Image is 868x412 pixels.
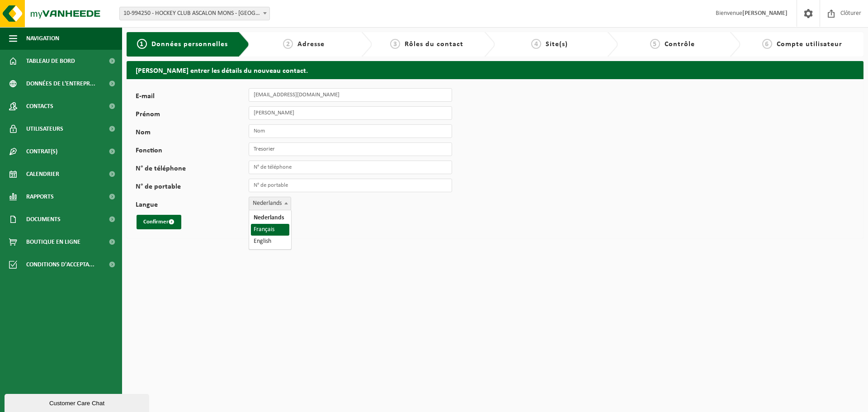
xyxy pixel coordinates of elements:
[136,129,249,138] label: Nom
[665,41,695,48] span: Contrôle
[26,140,57,163] span: Contrat(s)
[26,118,63,140] span: Utilisateurs
[127,61,863,79] h2: [PERSON_NAME] entrer les détails du nouveau contact.
[546,41,568,48] span: Site(s)
[151,41,228,48] span: Données personnelles
[26,231,80,253] span: Boutique en ligne
[249,88,452,102] input: E-mail
[531,39,541,49] span: 4
[297,41,325,48] span: Adresse
[119,7,270,20] span: 10-994250 - HOCKEY CLUB ASCALON MONS - MONS
[650,39,660,49] span: 5
[251,212,289,224] li: Nederlands
[249,197,291,210] span: Nederlands
[742,10,788,17] strong: [PERSON_NAME]
[762,39,772,49] span: 6
[26,253,94,276] span: Conditions d'accepta...
[5,392,151,412] iframe: chat widget
[405,41,463,48] span: Rôles du contact
[249,142,452,156] input: Fonction
[136,201,249,210] label: Langue
[26,95,53,118] span: Contacts
[249,179,452,192] input: N° de portable
[136,147,249,156] label: Fonction
[249,106,452,120] input: Prénom
[136,111,249,120] label: Prénom
[136,93,249,102] label: E-mail
[26,208,61,231] span: Documents
[137,215,181,229] button: Confirmer
[26,185,54,208] span: Rapports
[136,165,249,174] label: N° de téléphone
[26,72,95,95] span: Données de l'entrepr...
[390,39,400,49] span: 3
[137,39,147,49] span: 1
[26,27,59,50] span: Navigation
[283,39,293,49] span: 2
[249,124,452,138] input: Nom
[249,161,452,174] input: N° de téléphone
[136,183,249,192] label: N° de portable
[777,41,842,48] span: Compte utilisateur
[249,197,291,210] span: Nederlands
[26,50,75,72] span: Tableau de bord
[120,7,269,20] span: 10-994250 - HOCKEY CLUB ASCALON MONS - MONS
[251,236,289,247] li: English
[251,224,289,236] li: Français
[26,163,59,185] span: Calendrier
